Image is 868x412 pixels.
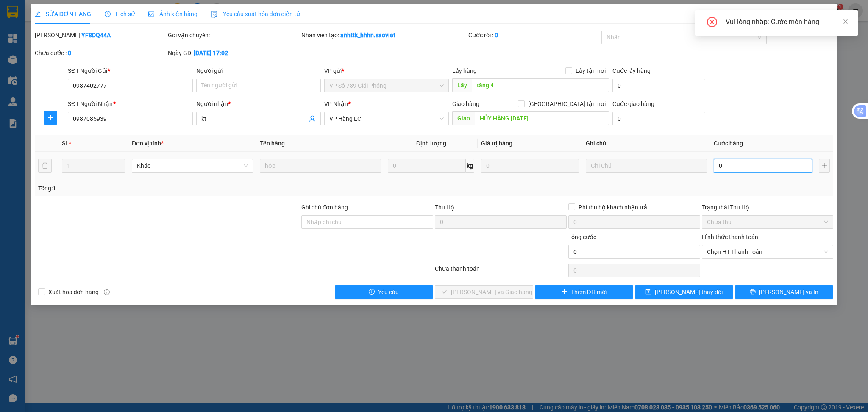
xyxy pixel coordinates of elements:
span: Giá trị hàng [481,140,512,147]
button: exclamation-circleYêu cầu [335,285,433,299]
b: 0 [68,50,71,56]
label: Cước giao hàng [612,100,654,107]
span: Đơn vị tính [132,140,164,147]
button: save[PERSON_NAME] thay đổi [635,285,733,299]
span: Tên hàng [260,140,285,147]
span: Ảnh kiện hàng [148,11,198,17]
span: Lấy tận nơi [572,66,609,75]
div: Cước rồi : [468,31,600,40]
span: Lịch sử [105,11,135,17]
span: Khác [137,159,248,172]
span: save [645,289,651,295]
div: Ngày GD: [168,48,300,58]
button: plus [819,159,830,173]
div: Chưa cước : [35,48,167,58]
input: Dọc đường [472,78,609,92]
span: picture [148,11,154,17]
label: Ghi chú đơn hàng [301,204,348,211]
span: Thêm ĐH mới [571,287,607,297]
input: Dọc đường [475,111,609,125]
input: Ghi chú đơn hàng [301,215,433,229]
span: Định lượng [416,140,446,147]
div: Vui lòng nhập: Cước món hàng [726,17,848,27]
button: printer[PERSON_NAME] và In [735,285,833,299]
div: SĐT Người Nhận [68,99,192,109]
button: plusThêm ĐH mới [535,285,633,299]
span: info-circle [104,289,110,295]
button: check[PERSON_NAME] và Giao hàng [435,285,533,299]
span: SỬA ĐƠN HÀNG [35,11,91,17]
input: Cước giao hàng [612,112,705,125]
button: delete [38,159,52,173]
button: plus [44,111,57,125]
span: Chưa thu [707,216,829,228]
span: edit [35,11,41,17]
span: user-add [309,115,316,122]
span: VP Nhận [324,100,348,107]
input: VD: Bàn, Ghế [260,159,381,173]
span: Giao hàng [452,100,479,107]
div: Trạng thái Thu Hộ [702,203,834,212]
b: 0 [495,32,498,39]
span: Lấy [452,78,472,92]
span: Phí thu hộ khách nhận trả [575,203,651,212]
span: Yêu cầu xuất hóa đơn điện tử [211,11,300,17]
span: close [843,19,849,25]
span: clock-circle [105,11,111,17]
span: Giao [452,111,475,125]
span: kg [466,159,474,173]
span: VP Số 789 Giải Phóng [329,79,444,92]
div: SĐT Người Gửi [68,66,192,75]
span: printer [750,289,756,295]
div: Gói vận chuyển: [168,31,300,40]
span: [PERSON_NAME] và In [759,287,818,297]
span: SL [62,140,69,147]
th: Ghi chú [582,135,710,152]
label: Hình thức thanh toán [702,234,758,240]
span: Xuất hóa đơn hàng [45,287,103,297]
span: [GEOGRAPHIC_DATA] tận nơi [525,99,609,109]
input: 0 [481,159,579,173]
div: VP gửi [324,66,449,75]
span: Cước hàng [714,140,743,147]
span: Thu Hộ [435,204,454,211]
span: Chọn HT Thanh Toán [707,245,829,258]
button: Close [814,4,837,28]
b: anhttk_hhhn.saoviet [340,32,395,39]
div: Chưa thanh toán [434,264,568,279]
span: close-circle [707,17,717,29]
span: Lấy hàng [452,67,477,74]
b: YF8DQ44A [81,32,111,39]
span: Yêu cầu [378,287,399,297]
label: Cước lấy hàng [612,67,651,74]
div: Người gửi [196,66,321,75]
input: Ghi Chú [586,159,707,173]
input: Cước lấy hàng [612,79,705,92]
span: VP Hàng LC [329,112,444,125]
div: Tổng: 1 [38,184,335,193]
span: Tổng cước [568,234,596,240]
b: [DATE] 17:02 [194,50,228,56]
img: icon [211,11,218,18]
span: [PERSON_NAME] thay đổi [655,287,723,297]
span: exclamation-circle [369,289,375,295]
span: plus [562,289,568,295]
div: Nhân viên tạo: [301,31,466,40]
div: Người nhận [196,99,321,109]
span: plus [44,114,57,121]
div: [PERSON_NAME]: [35,31,167,40]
